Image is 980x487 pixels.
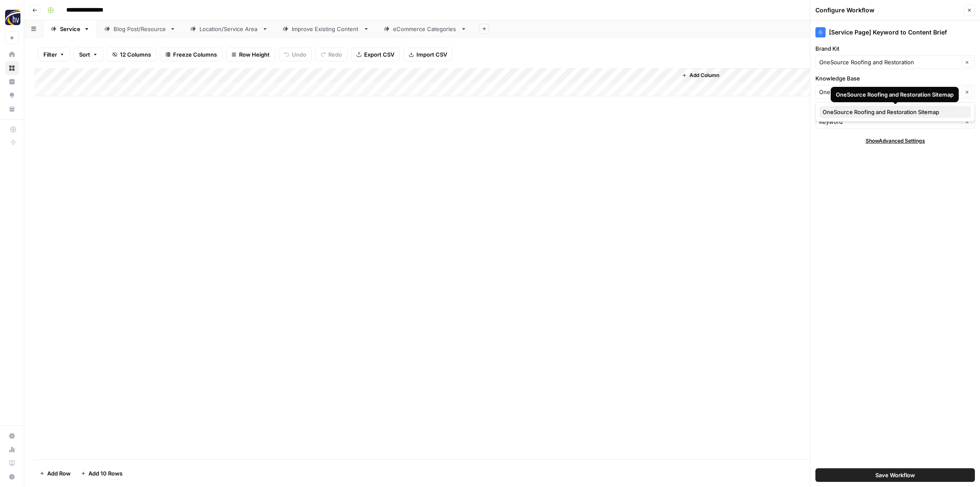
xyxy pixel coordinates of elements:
span: 12 Columns [120,50,151,59]
div: [Service Page] Keyword to Content Brief [815,27,975,37]
a: Insights [5,75,19,89]
span: Freeze Columns [173,50,217,59]
img: HigherVisibility Logo [5,10,20,25]
div: Location/Service Area [199,25,259,33]
span: Show Advanced Settings [866,137,925,145]
button: Add 10 Rows [76,467,128,480]
button: Export CSV [351,48,400,61]
div: OneSource Roofing and Restoration Sitemap [836,90,954,99]
div: Blog Post/Resource [114,25,166,33]
span: Filter [43,50,57,59]
span: Sort [79,50,90,59]
span: Add 10 Rows [88,469,122,478]
span: Import CSV [416,50,447,59]
a: Service [43,20,97,37]
button: Undo [279,48,312,61]
span: Redo [328,50,342,59]
button: Add Column [678,70,723,81]
button: Filter [38,48,70,61]
input: OneSource Roofing and Restoration [819,58,959,66]
a: eCommerce Categories [376,20,474,37]
button: Help + Support [5,470,19,484]
a: Blog Post/Resource [97,20,183,37]
label: Brand Kit [815,44,975,53]
span: OneSource Roofing and Restoration Sitemap [823,108,964,116]
div: Improve Existing Content [292,25,360,33]
button: Import CSV [403,48,453,61]
div: Service [60,25,80,33]
button: 12 Columns [107,48,157,61]
button: Freeze Columns [160,48,222,61]
span: Row Height [239,50,270,59]
button: Row Height [226,48,275,61]
span: Add Column [689,72,719,79]
a: Opportunities [5,89,19,102]
a: Usage [5,443,19,456]
a: Your Data [5,102,19,116]
a: Learning Hub [5,456,19,470]
a: Improve Existing Content [275,20,376,37]
span: Add Row [47,469,71,478]
a: Browse [5,61,19,75]
a: Settings [5,429,19,443]
button: Workspace: HigherVisibility [5,7,19,28]
a: Location/Service Area [183,20,275,37]
div: eCommerce Categories [393,25,457,33]
input: Keyword [819,117,959,126]
span: Undo [292,50,306,59]
label: Knowledge Base [815,74,975,83]
a: Home [5,48,19,61]
span: Export CSV [364,50,394,59]
button: Redo [315,48,348,61]
button: Sort [74,48,103,61]
button: Save Workflow [815,468,975,482]
span: Save Workflow [875,471,915,479]
input: HigherVisibility Sitemap [819,88,959,96]
button: Add Row [34,467,76,480]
